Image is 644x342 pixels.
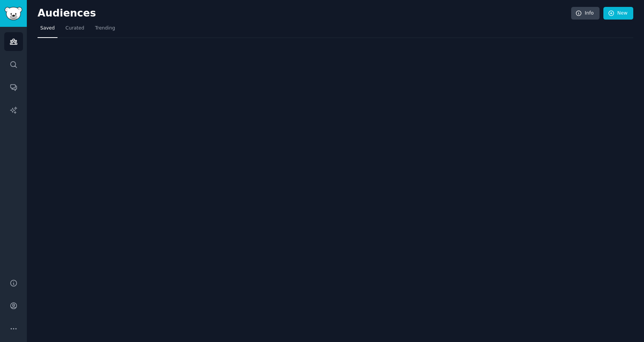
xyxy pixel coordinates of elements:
a: Info [571,7,600,20]
span: Trending [95,25,115,32]
span: Curated [66,25,84,32]
a: Trending [92,22,118,38]
img: GummySearch logo [5,7,22,20]
span: Saved [40,25,55,32]
a: Curated [63,22,87,38]
a: Saved [38,22,58,38]
h2: Audiences [38,7,571,20]
a: New [603,7,633,20]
